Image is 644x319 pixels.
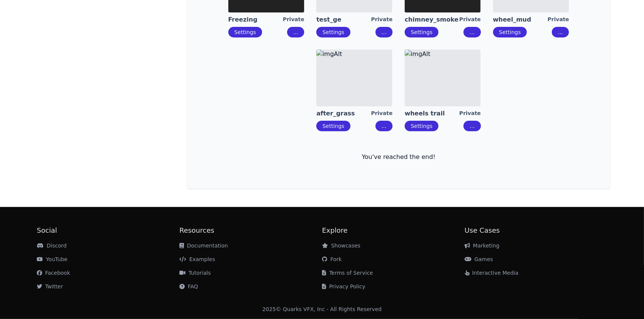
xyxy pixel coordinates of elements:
[316,16,371,24] a: test_ge
[322,225,465,236] h2: Explore
[499,29,521,35] a: Settings
[37,283,63,289] a: Twitter
[459,16,481,24] div: Private
[179,256,215,262] a: Examples
[371,109,393,118] div: Private
[465,243,499,249] a: Marketing
[179,225,322,236] h2: Resources
[179,283,198,289] a: FAQ
[405,16,459,24] a: chimney_smoke
[548,16,569,24] div: Private
[322,283,365,289] a: Privacy Policy
[179,243,228,249] a: Documentation
[411,123,432,129] a: Settings
[375,27,393,37] button: ...
[316,109,371,118] a: after_grass
[322,270,373,276] a: Terms of Service
[463,27,481,37] button: ...
[322,256,342,262] a: Fork
[463,121,481,131] button: ...
[465,225,607,236] h2: Use Cases
[37,225,179,236] h2: Social
[228,27,262,37] button: Settings
[316,50,392,106] img: imgAlt
[465,270,518,276] a: Interactive Media
[405,121,438,131] button: Settings
[262,305,382,313] div: 2025 © Quarks VFX, Inc - All Rights Reserved
[411,29,432,35] a: Settings
[552,27,569,37] button: ...
[322,123,344,129] a: Settings
[375,121,393,131] button: ...
[322,243,360,249] a: Showcases
[199,152,598,162] p: You've reached the end!
[465,256,493,262] a: Games
[234,29,256,35] a: Settings
[322,29,344,35] a: Settings
[37,270,70,276] a: Facebook
[371,16,393,24] div: Private
[316,27,350,37] button: Settings
[37,243,67,249] a: Discord
[493,16,548,24] a: wheel_mud
[459,109,481,118] div: Private
[493,27,527,37] button: Settings
[405,50,481,106] img: imgAlt
[179,270,211,276] a: Tutorials
[287,27,304,37] button: ...
[37,256,68,262] a: YouTube
[283,16,305,24] div: Private
[405,109,459,118] a: wheels trail
[405,27,438,37] button: Settings
[228,16,283,24] a: Freezing
[316,121,350,131] button: Settings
